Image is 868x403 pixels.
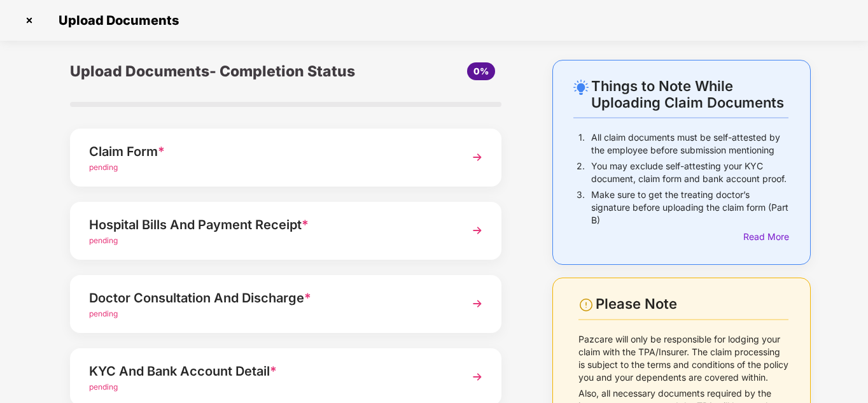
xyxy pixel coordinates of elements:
div: KYC And Bank Account Detail [89,361,449,381]
div: Please Note [596,295,788,313]
div: Upload Documents- Completion Status [70,60,358,83]
div: Read More [743,230,788,244]
p: Pazcare will only be responsible for lodging your claim with the TPA/Insurer. The claim processin... [578,333,789,384]
span: pending [89,236,118,245]
img: svg+xml;base64,PHN2ZyBpZD0iV2FybmluZ18tXzI0eDI0IiBkYXRhLW5hbWU9Ildhcm5pbmcgLSAyNHgyNCIgeG1sbnM9Im... [578,297,594,313]
span: pending [89,382,118,392]
span: pending [89,309,118,318]
div: Things to Note While Uploading Claim Documents [591,78,788,111]
span: pending [89,162,118,172]
span: Upload Documents [46,13,185,28]
div: Hospital Bills And Payment Receipt [89,215,449,235]
p: 1. [578,131,585,157]
p: All claim documents must be self-attested by the employee before submission mentioning [591,131,788,157]
div: Claim Form [89,141,449,162]
p: 2. [577,160,585,185]
img: svg+xml;base64,PHN2ZyBpZD0iTmV4dCIgeG1sbnM9Imh0dHA6Ly93d3cudzMub3JnLzIwMDAvc3ZnIiB3aWR0aD0iMzYiIG... [466,219,489,242]
img: svg+xml;base64,PHN2ZyBpZD0iTmV4dCIgeG1sbnM9Imh0dHA6Ly93d3cudzMub3JnLzIwMDAvc3ZnIiB3aWR0aD0iMzYiIG... [466,292,489,315]
span: 0% [473,66,489,76]
img: svg+xml;base64,PHN2ZyBpZD0iTmV4dCIgeG1sbnM9Imh0dHA6Ly93d3cudzMub3JnLzIwMDAvc3ZnIiB3aWR0aD0iMzYiIG... [466,365,489,388]
img: svg+xml;base64,PHN2ZyBpZD0iQ3Jvc3MtMzJ4MzIiIHhtbG5zPSJodHRwOi8vd3d3LnczLm9yZy8yMDAwL3N2ZyIgd2lkdG... [19,10,39,31]
div: Doctor Consultation And Discharge [89,288,449,308]
img: svg+xml;base64,PHN2ZyBpZD0iTmV4dCIgeG1sbnM9Imh0dHA6Ly93d3cudzMub3JnLzIwMDAvc3ZnIiB3aWR0aD0iMzYiIG... [466,146,489,169]
p: You may exclude self-attesting your KYC document, claim form and bank account proof. [591,160,788,185]
img: svg+xml;base64,PHN2ZyB4bWxucz0iaHR0cDovL3d3dy53My5vcmcvMjAwMC9zdmciIHdpZHRoPSIyNC4wOTMiIGhlaWdodD... [573,80,589,95]
p: Make sure to get the treating doctor’s signature before uploading the claim form (Part B) [591,188,788,227]
p: 3. [577,188,585,227]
